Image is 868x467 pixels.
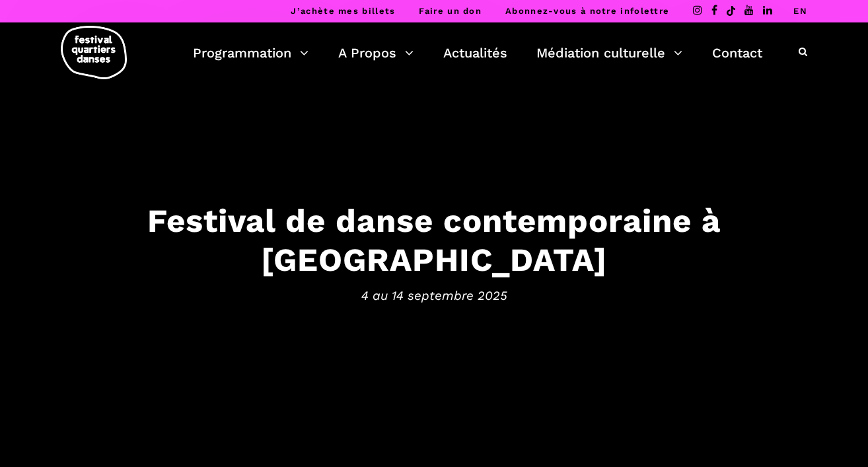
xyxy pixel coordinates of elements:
h3: Festival de danse contemporaine à [GEOGRAPHIC_DATA] [24,201,844,279]
span: 4 au 14 septembre 2025 [24,285,844,305]
a: Abonnez-vous à notre infolettre [505,6,669,16]
a: A Propos [338,42,414,64]
a: Médiation culturelle [536,42,682,64]
a: J’achète mes billets [291,6,395,16]
a: Contact [712,42,762,64]
img: logo-fqd-med [61,26,127,79]
a: EN [793,6,807,16]
a: Faire un don [419,6,482,16]
a: Actualités [443,42,507,64]
a: Programmation [193,42,308,64]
